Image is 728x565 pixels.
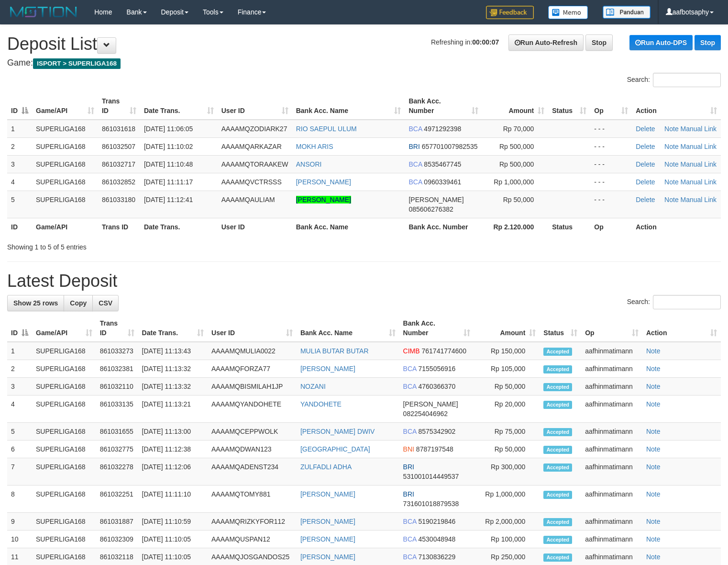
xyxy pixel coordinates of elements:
span: Refreshing in: [431,38,499,46]
a: Note [646,347,661,355]
td: aafhinmatimann [581,531,642,548]
a: [GEOGRAPHIC_DATA] [300,445,370,453]
td: SUPERLIGA168 [32,423,96,441]
a: Run Auto-DPS [629,35,693,50]
td: 861032251 [96,486,138,513]
span: 861031618 [102,125,135,133]
a: [PERSON_NAME] [300,535,355,543]
th: Bank Acc. Name: activate to sort column ascending [297,315,399,342]
a: Run Auto-Refresh [508,34,584,51]
td: AAAAMQTOMY881 [208,486,297,513]
span: Copy 085606276382 to clipboard [408,205,453,213]
div: Showing 1 to 5 of 5 entries [7,238,296,252]
label: Search: [627,73,721,87]
a: Manual Link [681,125,717,133]
a: YANDOHETE [300,400,342,408]
td: Rp 300,000 [474,458,540,486]
span: Copy 761741774600 to clipboard [422,347,466,355]
th: Op: activate to sort column ascending [581,315,642,342]
th: Action: activate to sort column ascending [632,92,721,120]
span: Accepted [543,428,572,436]
td: 861032110 [96,378,138,395]
span: Copy 531001014449537 to clipboard [403,473,459,480]
span: BRI [403,463,414,471]
span: Copy 4971292398 to clipboard [424,125,461,133]
a: [PERSON_NAME] DWIV [300,428,375,435]
span: Accepted [543,463,572,472]
td: - - - [590,120,632,138]
td: 861031887 [96,513,138,531]
a: Copy [64,295,93,311]
td: 1 [7,120,32,138]
td: 6 [7,441,32,458]
a: Manual Link [681,143,717,150]
td: SUPERLIGA168 [32,360,96,378]
a: Delete [636,143,655,150]
span: Copy 731601018879538 to clipboard [403,500,459,508]
td: 7 [7,458,32,486]
a: Note [664,125,679,133]
a: MOKH ARIS [296,143,333,150]
span: Accepted [543,348,572,356]
td: Rp 75,000 [474,423,540,441]
span: BCA [403,428,417,435]
th: Status: activate to sort column ascending [540,315,581,342]
td: SUPERLIGA168 [32,191,98,218]
span: ISPORT > SUPERLIGA168 [33,58,121,69]
span: BNI [403,445,414,453]
th: Action: activate to sort column ascending [642,315,721,342]
span: Copy 8787197548 to clipboard [416,445,453,453]
th: User ID: activate to sort column ascending [218,92,292,120]
td: [DATE] 11:13:32 [138,360,208,378]
span: CIMB [403,347,420,355]
span: Copy 4530048948 to clipboard [419,535,456,543]
a: Manual Link [681,196,717,203]
td: SUPERLIGA168 [32,531,96,548]
th: Amount: activate to sort column ascending [474,315,540,342]
td: Rp 20,000 [474,395,540,423]
span: [DATE] 11:10:48 [144,160,193,168]
td: Rp 2,000,000 [474,513,540,531]
td: aafhinmatimann [581,378,642,395]
span: Rp 500,000 [499,143,534,150]
td: - - - [590,137,632,155]
a: Note [646,535,661,543]
td: 3 [7,155,32,173]
span: Copy 0960339461 to clipboard [424,178,461,186]
input: Search: [653,295,721,309]
th: Op: activate to sort column ascending [590,92,632,120]
input: Search: [653,73,721,87]
th: Op [590,218,632,236]
th: User ID [218,218,292,236]
th: Date Trans. [140,218,218,236]
a: [PERSON_NAME] [296,178,351,186]
span: BCA [408,160,422,168]
td: 9 [7,513,32,531]
span: Copy 8535467745 to clipboard [424,160,461,168]
span: BCA [408,125,422,133]
h1: Deposit List [7,34,721,54]
td: Rp 150,000 [474,342,540,360]
span: Show 25 rows [13,299,58,307]
span: Accepted [543,554,572,562]
td: 2 [7,360,32,378]
td: AAAAMQDWAN123 [208,441,297,458]
td: SUPERLIGA168 [32,395,96,423]
td: SUPERLIGA168 [32,458,96,486]
td: aafhinmatimann [581,513,642,531]
td: 4 [7,173,32,191]
span: BRI [403,490,414,498]
span: Accepted [543,365,572,373]
a: Stop [585,34,613,51]
td: AAAAMQUSPAN12 [208,531,297,548]
span: 861032507 [102,143,135,150]
td: 861032309 [96,531,138,548]
td: Rp 1,000,000 [474,486,540,513]
span: Accepted [543,536,572,544]
th: Amount: activate to sort column ascending [482,92,548,120]
td: - - - [590,173,632,191]
span: Copy 5190219846 to clipboard [419,518,456,525]
td: aafhinmatimann [581,441,642,458]
td: [DATE] 11:13:32 [138,378,208,395]
a: RIO SAEPUL ULUM [296,125,357,133]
